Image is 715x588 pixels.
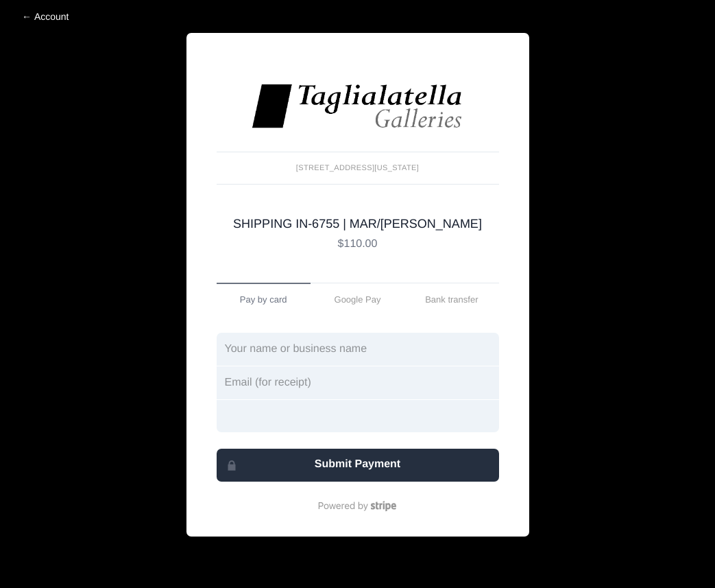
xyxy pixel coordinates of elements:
[318,501,397,512] img: powered-by-stripe.svg
[217,236,499,252] p: $110.00
[217,366,499,399] input: Email (for receipt)
[217,215,499,233] p: SHIPPING IN-6755 | MAR/[PERSON_NAME]
[404,283,498,316] a: Bank transfer
[217,449,499,482] button: Submit Payment
[311,283,404,316] a: Google Pay
[225,410,491,423] iframe: Secure card payment input frame
[250,82,465,130] img: images%2Flogos%2FNHEjR4F79tOipA5cvDi8LzgAg5H3-logo.jpg
[217,152,499,185] small: [STREET_ADDRESS][US_STATE]
[217,333,499,366] input: Your name or business name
